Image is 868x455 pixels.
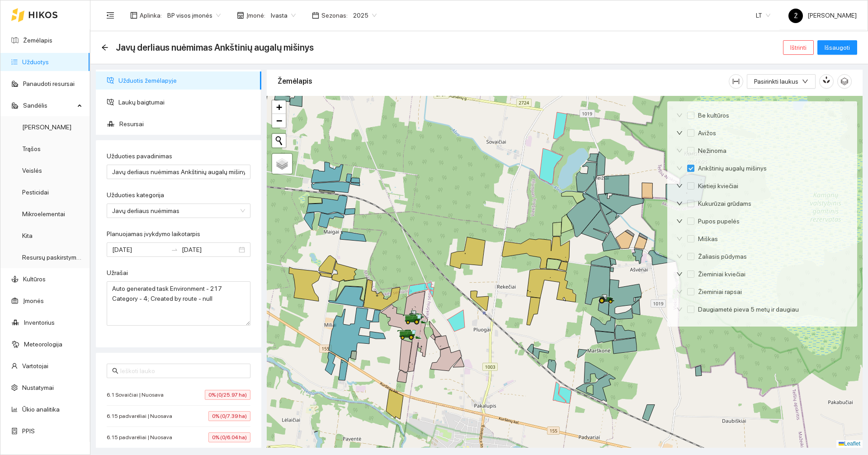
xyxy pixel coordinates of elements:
span: Pupos pupelės [694,216,743,226]
div: Žemėlapis [278,68,729,94]
a: Zoom in [272,100,286,114]
a: Trąšos [22,145,41,152]
a: Įmonės [23,297,44,304]
span: menu-fold [106,11,114,19]
a: Panaudoti resursai [23,80,75,87]
span: layout [130,12,137,19]
span: Sezonas : [321,10,348,20]
label: Užduoties kategorija [107,190,164,200]
button: Initiate a new search [272,134,286,147]
button: menu-fold [101,6,119,24]
a: PPIS [22,427,35,435]
button: Ištrinti [783,40,814,55]
a: Zoom out [272,114,286,128]
span: to [171,246,178,253]
span: 6.15 padvarėliai | Nuosava [107,433,177,442]
a: Nustatymai [22,384,54,391]
label: Užrašai [107,268,128,278]
span: search [112,368,118,374]
a: Veislės [22,167,42,174]
span: down [676,306,683,313]
span: swap-right [171,246,178,253]
label: Planuojamas įvykdymo laikotarpis [107,229,200,239]
span: + [276,101,282,113]
a: Ūkio analitika [22,406,60,413]
a: Inventorius [24,319,55,326]
span: [PERSON_NAME] [788,12,857,19]
span: Avižos [694,128,720,138]
span: down [676,236,683,242]
span: Žieminiai rapsai [694,287,745,297]
span: Ištrinti [790,43,807,52]
span: Pasirinkti laukus [754,76,798,86]
span: 6.1 Sovaičiai | Nuosava [107,390,168,399]
span: Aplinka : [140,10,162,20]
label: Užduoties pavadinimas [107,152,172,161]
input: Užduoties pavadinimas [107,165,250,179]
a: Layers [272,154,292,174]
span: Ž [794,9,798,23]
span: down [802,78,808,85]
a: Vartotojai [22,362,48,370]
button: Pasirinkti laukusdown [747,74,816,89]
span: Be kultūros [694,110,733,120]
a: Meteorologija [24,341,62,348]
span: Nežinoma [694,146,730,156]
span: Resursai [119,115,254,133]
a: Leaflet [839,441,860,447]
span: Sandėlis [23,96,75,114]
span: 2025 [353,9,377,22]
button: Išsaugoti [817,40,857,55]
textarea: Užrašai [107,281,250,326]
span: Kietieji kviečiai [694,181,742,191]
span: Javų derliaus nuėmimas [112,204,245,218]
span: down [676,130,683,136]
span: Ivasta [271,9,296,22]
span: down [676,147,683,154]
div: Atgal [101,44,108,52]
span: 0% (0/6.04 ha) [208,432,250,442]
button: column-width [729,74,743,89]
a: [PERSON_NAME] [22,123,71,131]
input: Ieškoti lauko [120,366,245,376]
span: Daugiametė pieva 5 metų ir daugiau [694,304,802,314]
a: Pesticidai [22,189,49,196]
a: Užduotys [22,58,49,66]
span: Javų derliaus nuėmimas Ankštinių augalų mišinys [116,40,314,55]
input: Planuojamas įvykdymo laikotarpis [112,245,167,255]
span: 0% (0/7.39 ha) [208,411,250,421]
span: Ankštinių augalų mišinys [694,163,770,173]
span: down [676,183,683,189]
span: Įmonė : [246,10,265,20]
span: 0% (0/25.97 ha) [205,390,250,400]
a: Mikroelementai [22,210,65,218]
span: down [676,200,683,207]
span: BP visos įmonės [167,9,221,22]
a: Žemėlapis [23,37,52,44]
a: Kultūros [23,275,46,283]
span: Kukurūzai grūdams [694,199,755,209]
span: down [676,112,683,118]
span: down [676,289,683,295]
span: Užduotis žemėlapyje [118,71,254,90]
span: down [676,165,683,171]
span: column-width [729,78,743,85]
a: Kita [22,232,33,239]
span: shop [237,12,244,19]
span: arrow-left [101,44,108,51]
span: Išsaugoti [825,43,850,52]
input: Pabaigos data [182,245,237,255]
span: Miškas [694,234,722,244]
span: 6.15 padvarėliai | Nuosava [107,412,177,421]
span: Žieminiai kviečiai [694,269,749,279]
span: LT [756,9,770,22]
span: Laukų baigtumai [118,93,254,111]
span: − [276,115,282,126]
a: Resursų paskirstymas [22,254,83,261]
span: down [676,271,683,277]
span: down [676,218,683,224]
span: calendar [312,12,319,19]
span: down [676,253,683,260]
span: Žaliasis pūdymas [694,251,750,261]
